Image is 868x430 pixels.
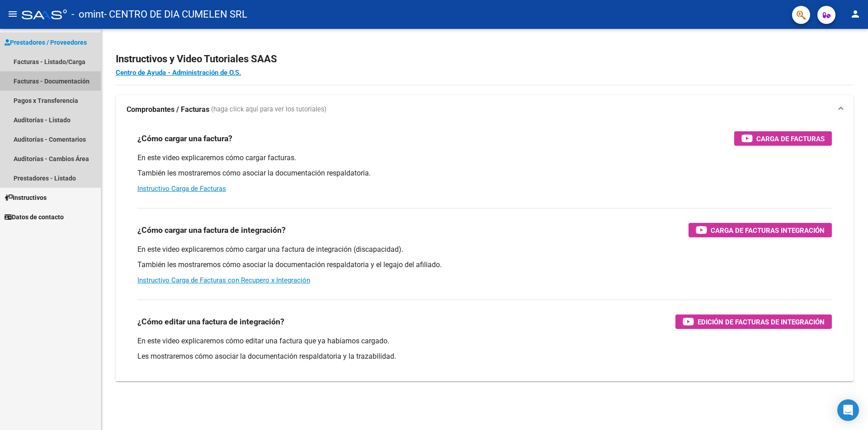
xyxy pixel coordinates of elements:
[837,399,859,421] div: Open Intercom Messenger
[850,9,861,19] mat-icon: person
[137,315,284,328] h3: ¿Cómo editar una factura de integración?
[137,276,310,284] a: Instructivo Carga de Facturas con Recupero x Integración
[5,37,87,47] span: Prestadores / Proveedores
[734,131,832,146] button: Carga de Facturas
[7,9,18,19] mat-icon: menu
[116,124,854,381] div: Comprobantes / Facturas (haga click aquí para ver los tutoriales)
[137,336,832,346] p: En este video explicaremos cómo editar una factura que ya habíamos cargado.
[127,105,209,115] strong: Comprobantes / Facturas
[137,224,286,236] h3: ¿Cómo cargar una factura de integración?
[137,185,226,193] a: Instructivo Carga de Facturas
[756,133,825,144] span: Carga de Facturas
[689,223,832,237] button: Carga de Facturas Integración
[104,5,247,24] span: - CENTRO DE DIA CUMELEN SRL
[116,69,241,77] a: Centro de Ayuda - Administración de O.S.
[137,168,832,178] p: También les mostraremos cómo asociar la documentación respaldatoria.
[5,193,47,203] span: Instructivos
[211,105,326,115] span: (haga click aquí para ver los tutoriales)
[675,314,832,329] button: Edición de Facturas de integración
[71,5,104,24] span: - omint
[116,95,854,124] mat-expansion-panel-header: Comprobantes / Facturas (haga click aquí para ver los tutoriales)
[137,132,232,145] h3: ¿Cómo cargar una factura?
[137,245,832,254] p: En este video explicaremos cómo cargar una factura de integración (discapacidad).
[711,225,825,236] span: Carga de Facturas Integración
[698,316,825,328] span: Edición de Facturas de integración
[137,260,832,270] p: También les mostraremos cómo asociar la documentación respaldatoria y el legajo del afiliado.
[137,351,832,361] p: Les mostraremos cómo asociar la documentación respaldatoria y la trazabilidad.
[116,51,854,68] h2: Instructivos y Video Tutoriales SAAS
[137,153,832,163] p: En este video explicaremos cómo cargar facturas.
[5,212,64,222] span: Datos de contacto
